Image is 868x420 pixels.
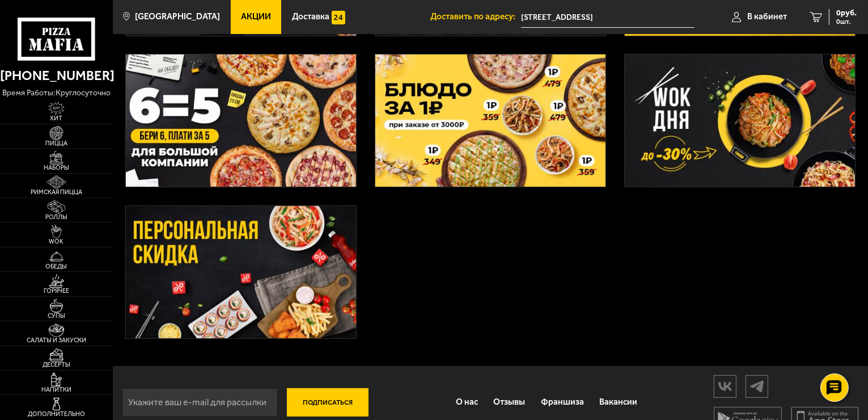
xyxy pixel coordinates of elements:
img: 15daf4d41897b9f0e9f617042186c801.svg [332,11,345,24]
a: Франшиза [533,388,592,417]
span: 0 руб. [836,9,857,17]
a: О нас [448,388,486,417]
span: Доставка [292,12,329,21]
input: Укажите ваш e-mail для рассылки [122,388,278,417]
button: Подписаться [287,388,369,417]
span: В кабинет [747,12,787,21]
img: vk [714,376,736,396]
span: Доставить по адресу: [430,12,521,21]
span: Акции [241,12,271,21]
span: [GEOGRAPHIC_DATA] [135,12,220,21]
a: Отзывы [486,388,533,417]
a: Вакансии [592,388,646,417]
input: Ваш адрес доставки [521,7,695,28]
span: 0 шт. [836,18,857,25]
img: tg [746,376,768,396]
